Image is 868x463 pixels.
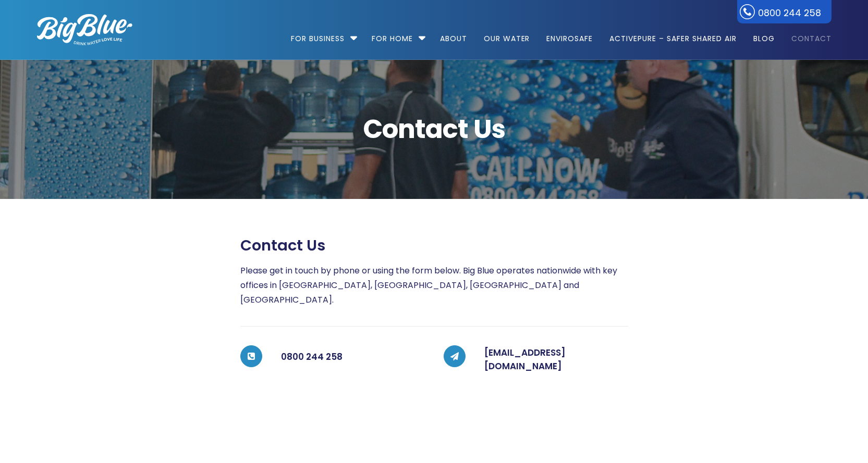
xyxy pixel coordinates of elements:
[240,264,628,307] p: Please get in touch by phone or using the form below. Big Blue operates nationwide with key offic...
[281,346,425,367] h5: 0800 244 258
[37,116,832,142] span: Contact Us
[240,236,325,255] span: Contact us
[37,14,132,45] img: logo
[484,346,566,372] a: [EMAIL_ADDRESS][DOMAIN_NAME]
